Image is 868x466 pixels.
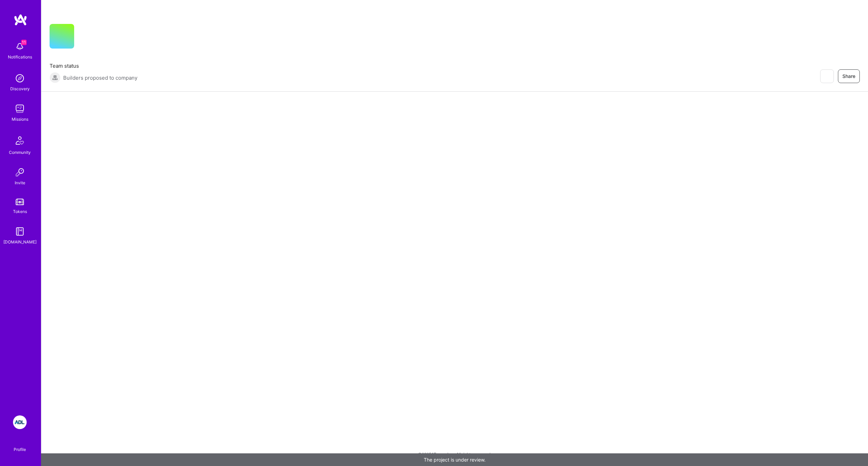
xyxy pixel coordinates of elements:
[8,53,32,61] div: Notifications
[12,132,28,149] img: Community
[3,238,37,245] div: [DOMAIN_NAME]
[11,439,28,452] a: Profile
[13,40,27,53] img: bell
[10,85,30,92] div: Discovery
[13,225,27,238] img: guide book
[82,35,88,40] i: icon CompanyGray
[13,415,27,429] img: ADL: Technology Modernization Sprint 1
[14,446,26,452] div: Profile
[11,415,28,429] a: ADL: Technology Modernization Sprint 1
[16,199,24,205] img: tokens
[13,102,27,116] img: teamwork
[21,40,27,45] span: 11
[15,179,25,186] div: Invite
[41,453,868,466] div: The project is under review.
[14,14,27,26] img: logo
[13,71,27,85] img: discovery
[63,74,137,81] span: Builders proposed to company
[9,149,31,156] div: Community
[13,208,27,215] div: Tokens
[842,73,855,80] span: Share
[12,116,28,123] div: Missions
[50,62,137,69] span: Team status
[824,74,829,79] i: icon EyeClosed
[50,72,60,83] img: Builders proposed to company
[838,69,860,83] button: Share
[13,165,27,179] img: Invite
